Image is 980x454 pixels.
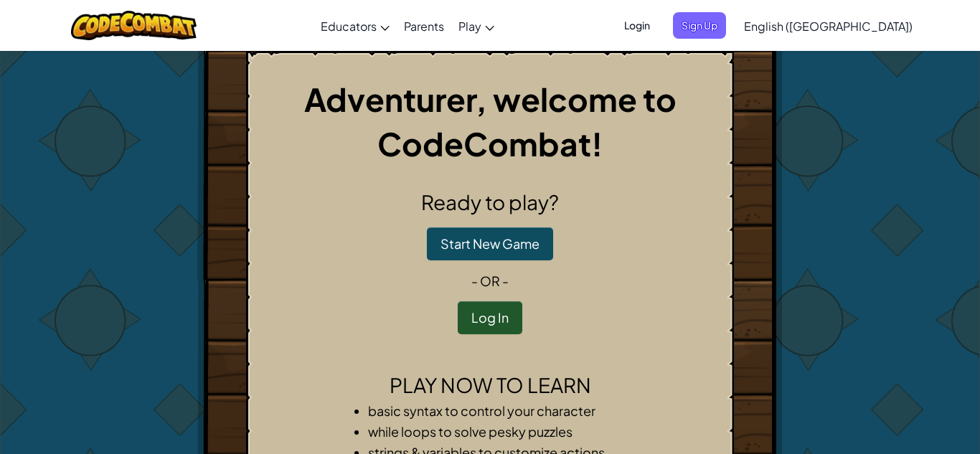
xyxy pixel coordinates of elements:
span: Educators [321,19,377,34]
span: Play [458,19,481,34]
button: Log In [458,301,522,334]
span: English ([GEOGRAPHIC_DATA]) [744,19,913,34]
span: - [471,273,480,289]
span: or [480,273,500,289]
li: basic syntax to control your character [368,400,641,421]
a: English ([GEOGRAPHIC_DATA]) [737,6,920,45]
h2: Play now to learn [258,370,722,400]
button: Sign Up [673,12,726,39]
li: while loops to solve pesky puzzles [368,421,641,442]
a: Parents [397,6,451,45]
h1: Adventurer, welcome to CodeCombat! [258,77,722,166]
h2: Ready to play? [258,187,722,217]
button: Login [616,12,659,39]
img: CodeCombat logo [71,11,197,40]
a: Educators [314,6,397,45]
button: Start New Game [427,227,553,260]
span: - [500,273,509,289]
a: Play [451,6,501,45]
